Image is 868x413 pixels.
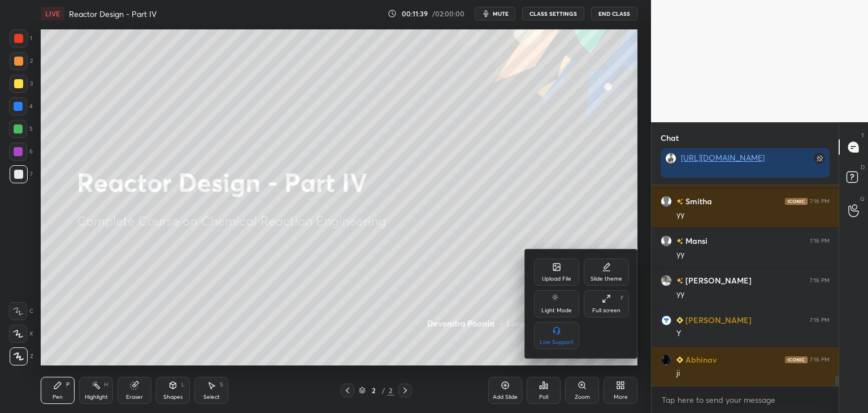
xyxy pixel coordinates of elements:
div: Slide theme [591,276,622,282]
div: Live Support [540,339,574,345]
div: Light Mode [541,308,572,313]
div: Full screen [592,308,620,313]
div: F [620,295,624,301]
div: Upload File [542,276,571,282]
